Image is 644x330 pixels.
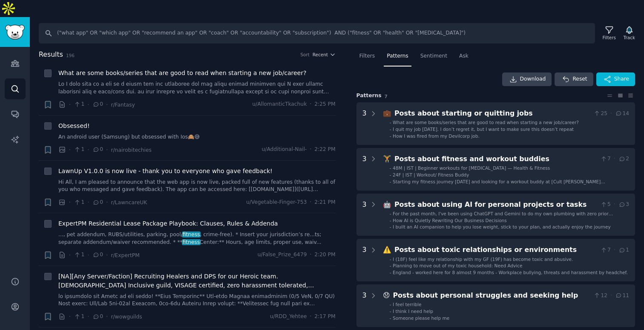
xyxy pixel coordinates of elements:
div: 3 [362,154,367,185]
span: I quit my job [DATE]. I don’t regret it, but I want to make sure this doesn’t repeat [393,127,574,132]
span: u/Vegetable-Finger-753 [246,199,307,206]
span: How I was fired from my Devilcorp job. [393,133,480,139]
span: · [87,312,89,321]
div: - [390,224,391,230]
span: 0 [92,313,103,321]
span: Pattern s [356,92,382,100]
div: - [390,301,391,307]
span: 🤖 [383,200,391,208]
span: · [87,145,89,154]
div: - [390,308,391,314]
span: 2:22 PM [314,146,335,153]
span: 1 [74,251,84,259]
span: 🏋️ [383,155,391,163]
span: I (18F) feel like my relationship with my GF (19F) has become toxic and abusive. [393,257,573,262]
span: I think I need help [393,309,433,314]
span: r/Fantasy [111,102,135,108]
div: - [390,179,391,185]
span: · [614,201,615,208]
div: - [390,217,391,223]
div: - [390,263,391,269]
span: Sentiment [420,52,447,60]
span: 2:20 PM [314,251,335,259]
a: Hi All, I am pleased to announce that the web app is now live, packed full of new features (thank... [58,179,336,194]
span: · [310,146,311,153]
span: I feel terrible [393,302,421,307]
span: LawnUp V1.0.0 is now live - thank you to everyone who gave feedback! [58,167,273,176]
a: What are some books/series that are good to read when starting a new job/career? [58,69,306,78]
img: GummySearch logo [5,25,25,40]
a: ..., pet addendum, RUBS/utilities, parking, pool/fitness, crime-free). * Insert your jurisdiction... [58,231,336,246]
span: r/nairobitechies [111,147,151,153]
span: 25 [593,110,607,118]
span: Planning to move out of my toxic household: Need Advice [393,263,522,268]
span: 2:21 PM [314,199,335,206]
div: Posts about toxic relationships or environments [394,245,597,255]
span: · [614,246,615,254]
span: 1 [74,146,84,153]
button: Reset [555,72,593,86]
span: · [614,155,615,163]
span: 11 [615,292,629,300]
span: · [69,251,71,260]
span: fitness [182,239,201,245]
span: u/Additional-Nail- [262,146,307,153]
span: r/wowguilds [111,314,142,320]
span: r/ExpertPM [111,252,139,258]
span: · [106,198,108,207]
span: For the past month, I've been using ChatGPT and Gemini to do my own plumbing with zero prior know... [393,211,613,222]
button: Share [596,72,635,86]
span: 0 [92,101,103,108]
div: Sort [300,52,310,58]
span: · [69,100,71,109]
a: ExpertPM Residential Lease Package Playbook: Clauses, Rules & Addenda [58,219,278,228]
span: · [610,110,612,118]
span: u/False_Prize_6479 [258,251,307,259]
span: Download [520,75,546,83]
button: Recent [313,52,336,58]
a: Download [502,72,552,86]
div: Posts about personal struggles and seeking help [393,290,590,301]
a: lo ipsumdolo sit Ametc ad eli seddo! **Eius Temporinc** Utl-etdo Magnaa enimadminim (0/5 VeN, 0/7... [58,293,336,308]
span: u/RDD_Yehtee [270,313,307,321]
span: Reset [572,75,587,83]
span: · [106,312,108,321]
span: Ask [459,52,469,60]
span: 1 [74,313,84,321]
button: Track [621,24,638,42]
span: · [87,100,89,109]
span: Filters [359,52,375,60]
span: Recent [313,52,328,58]
div: - [390,133,391,139]
span: r/LawncareUK [111,200,147,206]
div: Posts about starting or quitting jobs [394,108,590,119]
span: · [310,313,311,321]
a: An android user (Samsung) but obsessed with Ios🙈😅 [58,133,336,141]
span: 2 [618,155,629,163]
div: Track [624,35,635,41]
span: 2:25 PM [314,101,335,108]
span: Patterns [387,52,408,60]
span: 💼 [383,109,391,117]
span: 😞 [383,291,390,299]
span: Obsessed! [58,122,90,130]
span: · [310,199,311,206]
span: u/AllomanticTkachuk [252,101,307,108]
span: I built an AI companion to help you lose weight, stick to your plan, and actually enjoy the journey [393,224,611,229]
div: 3 [362,200,367,230]
span: 2:17 PM [314,313,335,321]
span: · [87,251,89,260]
div: Posts about using AI for personal projects or tasks [394,200,597,210]
input: Search Keyword [39,23,595,43]
div: - [390,119,391,125]
div: 3 [362,108,367,139]
span: Results [39,49,63,60]
span: · [610,292,612,300]
span: · [69,145,71,154]
div: - [390,165,391,171]
div: 3 [362,245,367,275]
span: · [106,100,108,109]
span: ⚠️ [383,246,391,254]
